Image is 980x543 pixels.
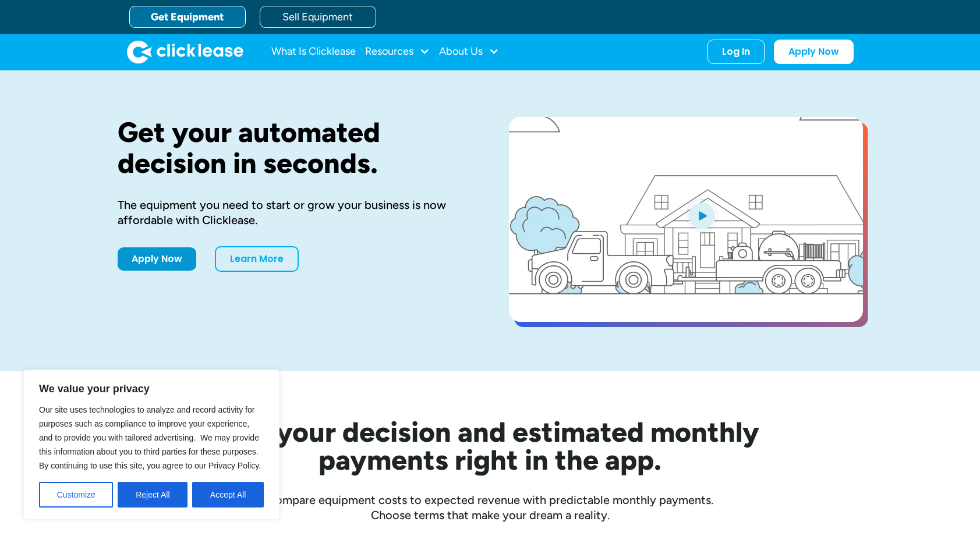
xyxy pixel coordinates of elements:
div: Log In [722,46,750,58]
a: Apply Now [118,247,196,271]
div: About Us [439,40,499,63]
span: Our site uses technologies to analyze and record activity for purposes such as compliance to impr... [39,405,261,470]
button: Customize [39,482,113,507]
a: Learn More [215,246,299,272]
a: open lightbox [509,117,863,322]
button: Accept All [192,482,264,507]
h1: Get your automated decision in seconds. [118,117,472,179]
button: Reject All [118,482,187,507]
p: We value your privacy [39,382,264,396]
h2: See your decision and estimated monthly payments right in the app. [164,418,816,474]
img: Clicklease logo [127,40,243,63]
a: home [127,40,243,63]
a: Sell Equipment [260,6,376,28]
img: Blue play button logo on a light blue circular background [686,199,717,232]
a: What Is Clicklease [271,40,356,63]
div: Resources [365,40,430,63]
div: The equipment you need to start or grow your business is now affordable with Clicklease. [118,197,472,228]
a: Apply Now [774,40,854,64]
div: We value your privacy [23,370,280,520]
div: Compare equipment costs to expected revenue with predictable monthly payments. Choose terms that ... [118,492,863,523]
a: Get Equipment [129,6,246,28]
